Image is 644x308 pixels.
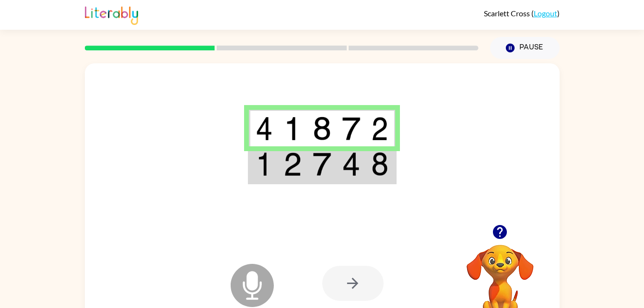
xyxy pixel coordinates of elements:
img: 8 [313,117,331,141]
img: 1 [256,152,273,176]
img: 7 [313,152,331,176]
button: Pause [490,37,560,59]
img: 4 [256,117,273,141]
a: Logout [534,9,557,18]
img: Literably [85,4,138,25]
img: 4 [342,152,360,176]
img: 2 [371,117,388,141]
div: ( ) [484,9,560,18]
span: Scarlett Cross [484,9,531,18]
img: 8 [371,152,388,176]
img: 2 [283,152,302,176]
img: 7 [342,117,360,141]
img: 1 [283,117,302,141]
